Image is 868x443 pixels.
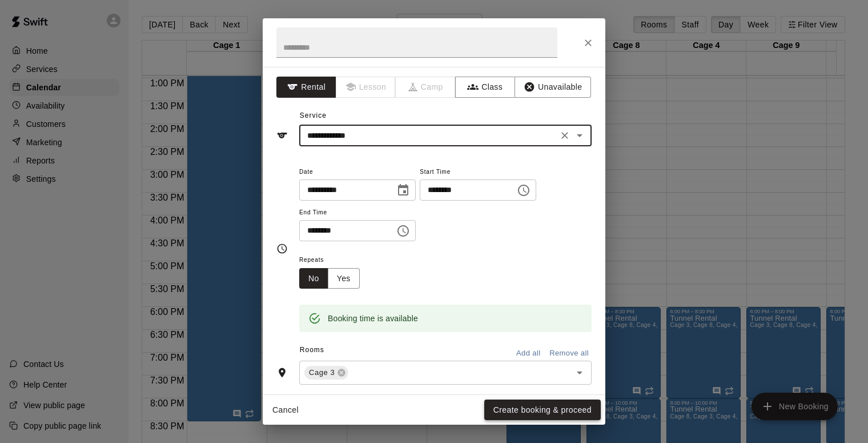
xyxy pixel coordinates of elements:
[267,400,304,421] button: Cancel
[328,268,360,289] button: Yes
[300,394,592,412] span: Notes
[299,268,328,289] button: No
[578,33,598,53] button: Close
[276,243,288,254] svg: Timing
[572,365,588,381] button: Open
[512,179,535,202] button: Choose time, selected time is 2:00 PM
[420,165,536,180] span: Start Time
[299,268,360,289] div: outlined button group
[276,77,336,98] button: Rental
[276,130,288,141] svg: Service
[455,77,515,98] button: Class
[299,253,369,268] span: Repeats
[396,77,456,98] span: Camps can only be created in the Services page
[304,367,339,378] span: Cage 3
[392,219,415,242] button: Choose time, selected time is 3:30 PM
[515,77,591,98] button: Unavailable
[572,127,588,143] button: Open
[336,77,396,98] span: Lessons must be created in the Services page first
[300,346,324,354] span: Rooms
[299,165,416,180] span: Date
[328,308,418,329] div: Booking time is available
[546,345,592,362] button: Remove all
[304,366,348,380] div: Cage 3
[300,111,327,119] span: Service
[510,345,546,362] button: Add all
[392,179,415,202] button: Choose date, selected date is Sep 15, 2025
[299,205,416,221] span: End Time
[276,367,288,378] svg: Rooms
[484,400,601,421] button: Create booking & proceed
[557,127,573,143] button: Clear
